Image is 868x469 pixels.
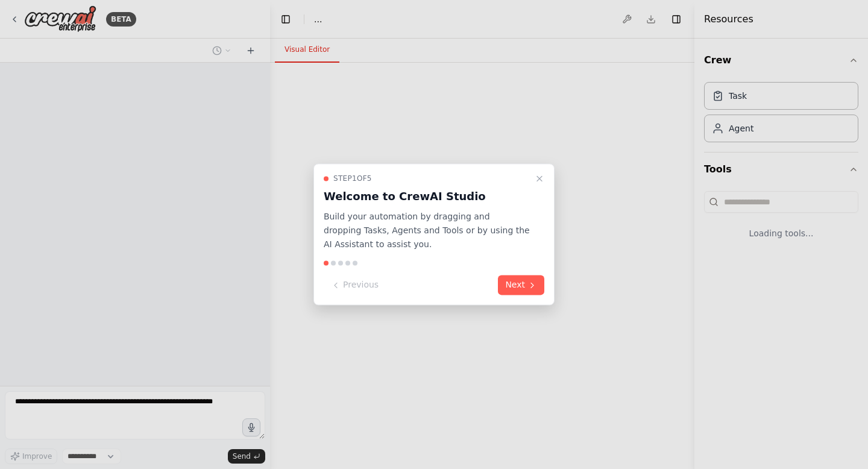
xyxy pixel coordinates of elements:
[324,210,530,251] p: Build your automation by dragging and dropping Tasks, Agents and Tools or by using the AI Assista...
[532,171,547,186] button: Close walkthrough
[324,188,530,205] h3: Welcome to CrewAI Studio
[324,275,386,295] button: Previous
[333,174,372,183] span: Step 1 of 5
[277,11,294,28] button: Hide left sidebar
[498,275,544,295] button: Next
